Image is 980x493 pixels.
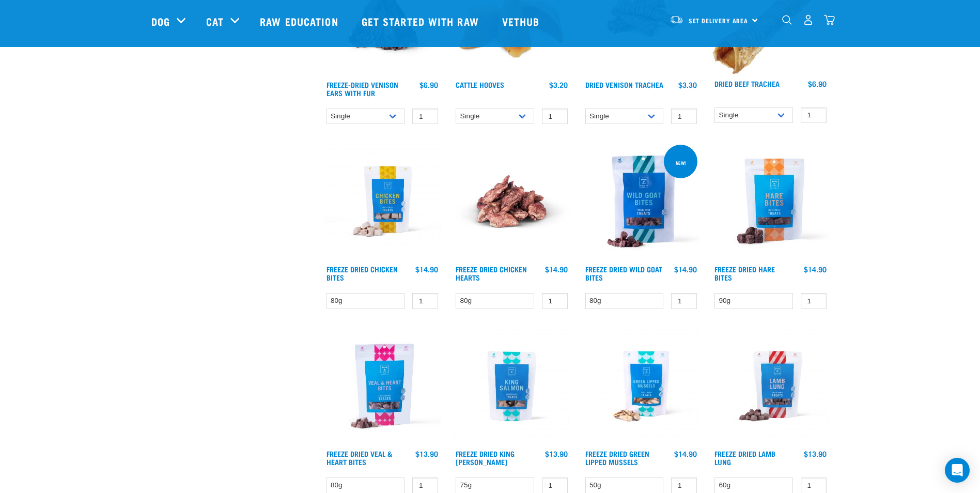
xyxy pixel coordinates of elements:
[804,450,827,458] div: $13.90
[542,293,568,309] input: 1
[542,109,568,125] input: 1
[585,83,663,86] a: Dried Venison Trachea
[689,19,749,23] span: Set Delivery Area
[714,82,780,85] a: Dried Beef Trachea
[324,143,441,260] img: RE Product Shoot 2023 Nov8581
[324,328,441,445] img: Raw Essentials Freeze Dried Veal & Heart Bites Treats
[326,452,393,464] a: Freeze Dried Veal & Heart Bites
[945,458,970,483] div: Open Intercom Messenger
[415,265,438,273] div: $14.90
[671,109,697,125] input: 1
[803,14,814,25] img: user.png
[412,109,438,125] input: 1
[714,452,775,464] a: Freeze Dried Lamb Lung
[351,1,492,42] a: Get started with Raw
[712,143,829,260] img: Raw Essentials Freeze Dried Hare Bites
[456,267,527,279] a: Freeze Dried Chicken Hearts
[782,15,792,25] img: home-icon-1@2x.png
[453,328,570,445] img: RE Product Shoot 2023 Nov8584
[456,83,504,86] a: Cattle Hooves
[714,267,775,279] a: Freeze Dried Hare Bites
[585,267,662,279] a: Freeze Dried Wild Goat Bites
[545,450,568,458] div: $13.90
[456,452,515,464] a: Freeze Dried King [PERSON_NAME]
[583,328,700,445] img: RE Product Shoot 2023 Nov8551
[670,15,683,24] img: van-moving.png
[674,450,697,458] div: $14.90
[801,293,827,309] input: 1
[492,1,553,42] a: Vethub
[206,13,224,29] a: Cat
[678,81,697,89] div: $3.30
[804,265,827,273] div: $14.90
[412,293,438,309] input: 1
[674,265,697,273] div: $14.90
[326,267,398,279] a: Freeze Dried Chicken Bites
[250,1,351,42] a: Raw Education
[808,80,827,88] div: $6.90
[671,293,697,309] input: 1
[585,452,649,464] a: Freeze Dried Green Lipped Mussels
[583,143,700,260] img: Raw Essentials Freeze Dried Wild Goat Bites PetTreats Product Shot
[419,81,438,89] div: $6.90
[326,83,398,95] a: Freeze-Dried Venison Ears with Fur
[151,13,170,29] a: Dog
[671,155,691,171] div: new!
[801,107,827,124] input: 1
[712,328,829,445] img: RE Product Shoot 2023 Nov8571
[453,143,570,260] img: FD Chicken Hearts
[549,81,568,89] div: $3.20
[415,450,438,458] div: $13.90
[545,265,568,273] div: $14.90
[824,14,835,25] img: home-icon@2x.png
